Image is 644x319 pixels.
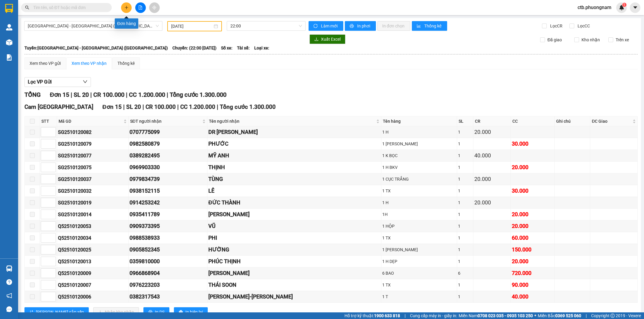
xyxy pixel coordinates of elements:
td: PHÚC THỊNH [207,256,381,267]
div: 30.000 [512,140,553,148]
span: | [143,103,144,110]
span: Đơn 15 [102,103,122,110]
div: Q52510120013 [58,258,127,265]
div: 1 CỤC TRẮNG [382,176,456,182]
div: 20.000 [474,198,510,207]
td: THÁI SOON [207,279,381,291]
div: 1 H [382,199,456,206]
img: warehouse-icon [6,39,12,46]
span: file-add [138,5,143,10]
span: CR 100.000 [146,103,176,110]
div: Q52510120007 [58,281,127,289]
div: 1 TX [382,188,456,194]
span: ctb.phuongnam [573,4,616,11]
div: PHÚC THỊNH [208,257,380,266]
span: question-circle [6,279,12,285]
div: 40.000 [474,151,510,160]
div: VŨ [208,222,380,230]
span: | [90,91,92,98]
th: Tên hàng [381,116,457,126]
input: Tìm tên, số ĐT hoặc mã đơn [33,4,104,11]
td: MINH KHẢI-NGỌC ANH [207,291,381,303]
span: Miền Nam [459,312,533,319]
span: | [405,312,405,319]
span: Tài xế: [237,45,250,51]
div: 1 [458,199,472,206]
div: 0982580879 [130,140,206,148]
strong: 0369 525 060 [555,313,581,318]
b: Tuyến: [GEOGRAPHIC_DATA] - [GEOGRAPHIC_DATA] ([GEOGRAPHIC_DATA]) [24,46,168,50]
th: CC [511,116,554,126]
div: 0914253242 [130,198,206,207]
span: Đơn 15 [50,91,69,98]
button: downloadNhập kho nhận [93,307,139,317]
div: PHƯỚC [208,140,380,148]
span: Tên người nhận [209,118,375,125]
div: 720.000 [512,269,553,277]
div: Thống kê [117,60,135,67]
div: 1 K BỌC [382,152,456,159]
div: 1 [458,235,472,241]
span: bar-chart [417,24,422,29]
td: 0905852345 [129,244,207,256]
span: Lọc CC [575,23,591,29]
div: 90.000 [512,281,553,289]
td: VŨ [207,220,381,232]
span: Cam [GEOGRAPHIC_DATA] [24,103,93,110]
span: Đã giao [545,36,564,43]
td: MỸ ANH [207,150,381,162]
span: copyright [610,314,615,318]
td: SG2510120032 [57,185,129,197]
td: HƯỜNG [207,244,381,256]
div: 6 [458,270,472,276]
td: SG2510120079 [57,138,129,150]
td: Q52510120034 [57,232,129,244]
div: Q52510120034 [58,234,127,242]
sup: 1 [622,3,626,7]
button: bar-chartThống kê [412,21,447,31]
div: 20.000 [474,175,510,183]
button: file-add [135,2,146,13]
span: ⚪️ [534,314,536,317]
span: 22:00 [230,21,302,30]
img: warehouse-icon [6,24,12,30]
span: down [83,79,88,84]
div: 1 HỘP [382,223,456,229]
div: 60.000 [512,234,553,242]
td: PHI [207,232,381,244]
button: printerIn DS [143,307,169,317]
td: SG2510120037 [57,173,129,185]
div: PHI [208,234,380,242]
div: 0389282495 [130,151,206,160]
div: 1H [382,211,456,218]
td: NHẬT QUANG [207,209,381,220]
strong: 0708 023 035 - 0935 103 250 [478,313,533,318]
td: 0382317543 [129,291,207,303]
div: 0909373395 [130,222,206,230]
span: search [25,5,29,10]
div: 20.000 [474,128,510,136]
span: | [586,312,587,319]
td: 0359810000 [129,256,207,267]
div: 20.000 [512,222,553,230]
span: 1 [623,3,625,7]
span: Làm mới [321,23,338,29]
td: PHƯỚC [207,138,381,150]
td: 0938152115 [129,185,207,197]
td: Q52510120025 [57,244,129,256]
div: Q52510120053 [58,223,127,230]
img: logo-vxr [5,4,13,13]
div: 1 [458,282,472,288]
td: 0982580879 [129,138,207,150]
div: TÙNG [208,175,380,183]
div: 0966868904 [130,269,206,277]
img: icon-new-feature [619,5,624,10]
td: 0909373395 [129,220,207,232]
div: [PERSON_NAME] [208,269,380,277]
span: printer [179,310,183,315]
div: SG2510120014 [58,211,127,218]
input: 12/10/2025 [171,23,213,30]
div: 1 [458,176,472,182]
span: Tổng cước 1.300.000 [220,103,276,110]
div: 1 TX [382,235,456,241]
